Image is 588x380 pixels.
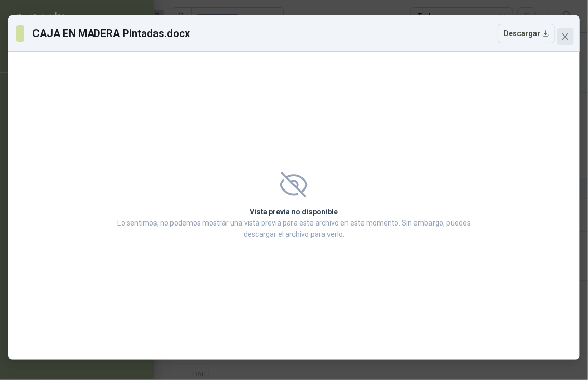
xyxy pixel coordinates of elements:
[114,206,474,217] h2: Vista previa no disponible
[498,24,555,43] button: Descargar
[561,32,569,41] span: close
[32,26,191,41] h3: CAJA EN MADERA Pintadas.docx
[114,217,474,240] p: Lo sentimos, no podemos mostrar una vista previa para este archivo en este momento. Sin embargo, ...
[557,28,574,45] button: Close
